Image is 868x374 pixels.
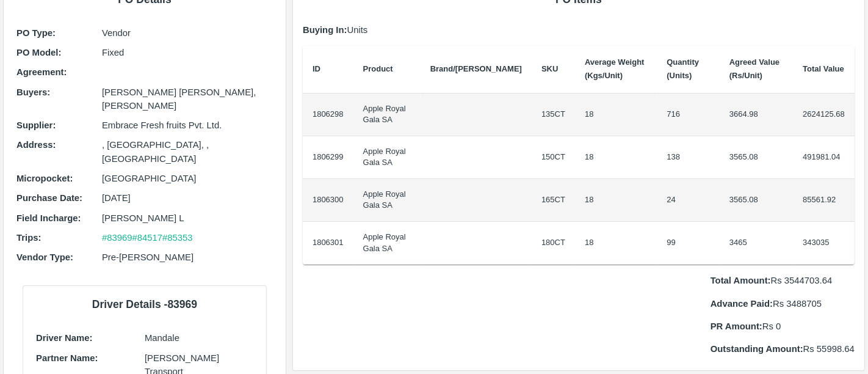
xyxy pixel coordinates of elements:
[303,25,347,35] b: Buying In:
[575,179,657,222] td: 18
[353,179,421,222] td: Apple Royal Gala SA
[102,46,273,59] p: Fixed
[711,297,855,310] p: Rs 3488705
[102,119,273,132] p: Embrace Fresh fruits Pvt. Ltd.
[303,94,353,136] td: 1806298
[16,87,50,97] b: Buyers :
[711,320,855,333] p: Rs 0
[657,136,720,179] td: 138
[657,222,720,265] td: 99
[575,222,657,265] td: 18
[303,222,353,265] td: 1806301
[16,28,56,38] b: PO Type :
[303,179,353,222] td: 1806300
[145,331,253,345] p: Mandale
[803,64,844,73] b: Total Value
[532,94,575,136] td: 135CT
[16,48,61,57] b: PO Model :
[657,179,720,222] td: 24
[793,179,855,222] td: 85561.92
[303,23,855,37] p: Units
[16,120,56,130] b: Supplier :
[793,94,855,136] td: 2624125.68
[102,172,273,185] p: [GEOGRAPHIC_DATA]
[720,94,793,136] td: 3664.98
[711,342,855,356] p: Rs 55998.64
[16,140,56,150] b: Address :
[793,136,855,179] td: 491981.04
[353,94,421,136] td: Apple Royal Gala SA
[711,274,855,287] p: Rs 3544703.64
[711,276,771,285] b: Total Amount:
[132,233,163,243] a: #84517
[102,211,273,225] p: [PERSON_NAME] L
[353,136,421,179] td: Apple Royal Gala SA
[575,94,657,136] td: 18
[102,233,132,243] a: #83969
[657,94,720,136] td: 716
[303,136,353,179] td: 1806299
[36,353,98,363] b: Partner Name:
[711,344,803,354] b: Outstanding Amount:
[102,26,273,40] p: Vendor
[33,296,256,313] h6: Driver Details - 83969
[793,222,855,265] td: 343035
[36,333,92,343] b: Driver Name:
[532,222,575,265] td: 180CT
[720,222,793,265] td: 3465
[729,57,779,80] b: Agreed Value (Rs/Unit)
[16,174,73,183] b: Micropocket :
[102,191,273,205] p: [DATE]
[102,138,273,166] p: , [GEOGRAPHIC_DATA], , [GEOGRAPHIC_DATA]
[720,179,793,222] td: 3565.08
[313,64,320,73] b: ID
[102,251,273,264] p: Pre-[PERSON_NAME]
[541,64,558,73] b: SKU
[720,136,793,179] td: 3565.08
[16,67,67,77] b: Agreement:
[102,86,273,113] p: [PERSON_NAME] [PERSON_NAME], [PERSON_NAME]
[585,57,645,80] b: Average Weight (Kgs/Unit)
[16,233,41,243] b: Trips :
[16,252,73,262] b: Vendor Type :
[532,179,575,222] td: 165CT
[353,222,421,265] td: Apple Royal Gala SA
[430,64,522,73] b: Brand/[PERSON_NAME]
[711,299,773,309] b: Advance Paid:
[532,136,575,179] td: 150CT
[667,57,699,80] b: Quantity (Units)
[16,193,82,203] b: Purchase Date :
[711,321,762,331] b: PR Amount:
[162,233,193,243] a: #85353
[16,213,81,223] b: Field Incharge :
[575,136,657,179] td: 18
[363,64,393,73] b: Product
